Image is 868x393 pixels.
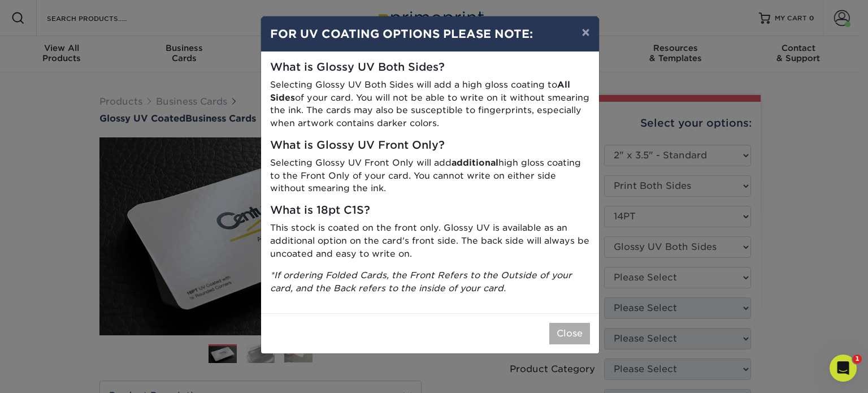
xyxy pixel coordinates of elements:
[270,139,590,152] h5: What is Glossy UV Front Only?
[853,355,862,364] span: 1
[270,222,590,260] p: This stock is coated on the front only. Glossy UV is available as an additional option on the car...
[270,61,590,74] h5: What is Glossy UV Both Sides?
[270,79,570,103] strong: All Sides
[452,157,498,168] strong: additional
[549,323,590,344] button: Close
[270,204,590,217] h5: What is 18pt C1S?
[270,157,590,195] p: Selecting Glossy UV Front Only will add high gloss coating to the Front Only of your card. You ca...
[270,270,572,293] i: *If ordering Folded Cards, the Front Refers to the Outside of your card, and the Back refers to t...
[270,79,590,130] p: Selecting Glossy UV Both Sides will add a high gloss coating to of your card. You will not be abl...
[830,355,857,382] iframe: Intercom live chat
[572,16,598,48] button: ×
[270,25,590,42] h4: FOR UV COATING OPTIONS PLEASE NOTE:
